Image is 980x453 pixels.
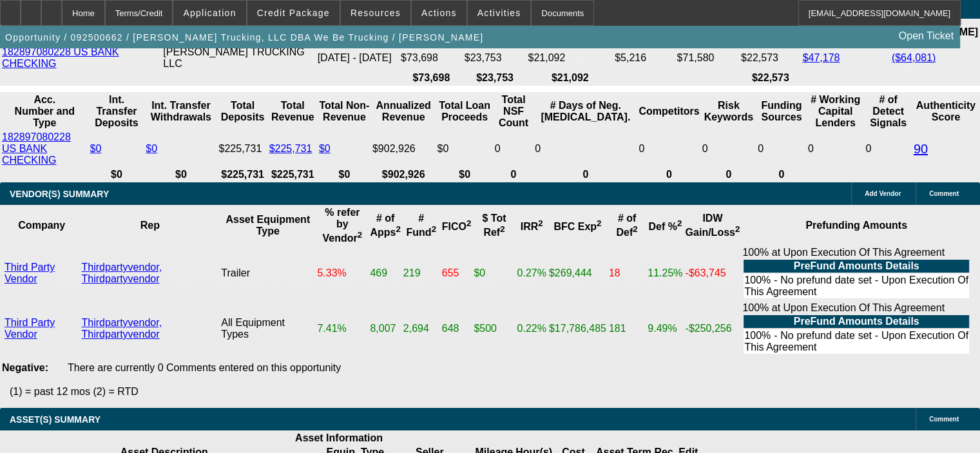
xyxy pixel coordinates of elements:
[82,317,162,340] a: Thirdpartyvendor, Thirdpartyvendor
[145,93,216,130] th: Int. Transfer Withdrawals
[614,46,675,70] td: $5,216
[757,131,806,167] td: 0
[473,302,515,356] td: $500
[82,262,162,284] a: Thirdpartyvendor, Thirdpartyvendor
[744,329,969,354] td: 100% - No prefund date set - Upon Execution Of This Agreement
[702,131,756,167] td: 0
[412,1,466,25] button: Actions
[372,93,436,130] th: Annualized Revenue
[218,93,267,130] th: Total Deposits
[441,246,472,300] td: 655
[5,32,483,43] span: Opportunity / 092500662 / [PERSON_NAME] Trucking, LLC DBA We Be Trucking / [PERSON_NAME]
[220,246,315,300] td: Trailer
[684,246,740,300] td: -$63,745
[553,221,601,232] b: BFC Exp
[369,302,401,356] td: 8,007
[466,218,471,228] sup: 2
[2,131,71,166] a: 182897080228 US BANK CHECKING
[247,1,340,25] button: Credit Package
[647,246,683,300] td: 11.25%
[527,46,613,70] td: $21,092
[406,213,436,238] b: # Fund
[892,52,936,63] a: ($64,081)
[516,246,546,300] td: 0.27%
[400,46,463,70] td: $73,698
[516,302,546,356] td: 0.22%
[421,8,457,18] span: Actions
[468,1,531,25] button: Activities
[351,8,401,18] span: Resources
[638,93,700,130] th: Competitors
[638,131,700,167] td: 0
[865,190,901,197] span: Add Vendor
[534,168,637,181] th: 0
[183,8,236,18] span: Application
[757,168,806,181] th: 0
[90,168,144,181] th: $0
[441,302,472,356] td: 648
[913,93,979,130] th: Authenticity Score
[538,218,543,228] sup: 2
[500,224,504,234] sup: 2
[464,46,526,70] td: $23,753
[597,218,601,228] sup: 2
[548,302,607,356] td: $17,786,485
[744,274,969,298] td: 100% - No prefund date set - Upon Execution Of This Agreement
[218,131,267,167] td: $225,731
[403,246,440,300] td: 219
[494,131,533,167] td: 0
[10,189,109,199] span: VENDOR(S) SUMMARY
[702,168,756,181] th: 0
[702,93,756,130] th: Risk Keywords
[534,93,637,130] th: # Days of Neg. [MEDICAL_DATA].
[1,93,88,130] th: Acc. Number and Type
[929,416,959,423] span: Comment
[794,260,919,271] b: PreFund Amounts Details
[319,143,331,154] a: $0
[740,46,801,70] td: $22,573
[633,224,637,234] sup: 2
[684,302,740,356] td: -$250,256
[494,93,533,130] th: Sum of the Total NSF Count and Total Overdraft Fee Count from Ocrolus
[742,247,970,300] div: 100% at Upon Execution Of This Agreement
[914,142,928,156] a: 90
[90,93,144,130] th: Int. Transfer Deposits
[10,414,101,425] span: ASSET(S) SUMMARY
[802,52,840,63] a: $47,178
[929,190,959,197] span: Comment
[442,221,472,232] b: FICO
[740,72,801,84] th: $22,573
[638,168,700,181] th: 0
[318,168,370,181] th: $0
[396,224,400,234] sup: 2
[477,8,521,18] span: Activities
[432,224,436,234] sup: 2
[2,46,119,69] a: 182897080228 US BANK CHECKING
[482,213,506,238] b: $ Tot Ref
[473,246,515,300] td: $0
[90,143,102,154] a: $0
[894,25,959,47] a: Open Ticket
[372,168,436,181] th: $902,926
[372,143,435,155] div: $902,926
[464,72,526,84] th: $23,753
[68,362,341,373] span: There are currently 0 Comments entered on this opportunity
[218,168,267,181] th: $225,731
[146,143,157,154] a: $0
[5,262,55,284] a: Third Party Vendor
[805,220,907,231] b: Prefunding Amounts
[317,46,399,70] td: [DATE] - [DATE]
[807,93,863,130] th: # Working Capital Lenders
[369,246,401,300] td: 469
[608,302,646,356] td: 181
[865,131,912,167] td: 0
[742,302,970,355] div: 100% at Upon Execution Of This Agreement
[358,230,362,240] sup: 2
[10,386,980,398] p: (1) = past 12 mos (2) = RTD
[648,221,682,232] b: Def %
[5,317,55,340] a: Third Party Vendor
[269,143,312,154] a: $225,731
[527,72,613,84] th: $21,092
[494,168,533,181] th: 0
[145,168,216,181] th: $0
